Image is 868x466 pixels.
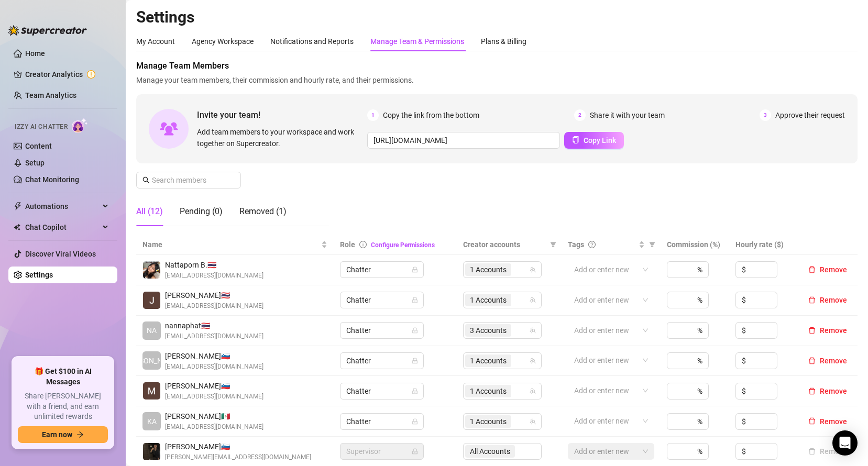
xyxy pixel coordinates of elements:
[25,175,79,184] a: Chat Monitoring
[820,417,847,426] span: Remove
[808,357,816,364] span: delete
[165,441,311,452] span: [PERSON_NAME] 🇸🇮
[346,414,417,429] span: Chatter
[371,241,435,249] a: Configure Permissions
[820,326,847,335] span: Remove
[804,324,851,337] button: Remove
[574,109,586,121] span: 2
[832,430,858,456] div: Open Intercom Messenger
[340,240,355,249] span: Role
[470,264,507,275] span: 1 Accounts
[25,159,45,167] a: Setup
[165,259,263,271] span: Nattaporn B. 🇹🇭
[147,416,157,427] span: KA
[180,205,223,218] div: Pending (0)
[8,25,87,36] img: logo-BBDzfeDw.svg
[136,7,858,27] h2: Settings
[76,431,84,438] span: arrow-right
[470,385,507,397] span: 1 Accounts
[165,331,263,341] span: [EMAIL_ADDRESS][DOMAIN_NAME]
[346,353,417,369] span: Chatter
[530,327,536,334] span: team
[346,292,417,308] span: Chatter
[346,323,417,338] span: Chatter
[165,392,263,402] span: [EMAIL_ADDRESS][DOMAIN_NAME]
[465,324,511,337] span: 3 Accounts
[530,388,536,394] span: team
[14,202,22,210] span: thunderbolt
[412,448,418,454] span: lock
[804,294,851,306] button: Remove
[142,176,150,184] span: search
[152,174,226,186] input: Search members
[147,325,157,336] span: NA
[590,109,665,121] span: Share it with your team
[465,294,511,306] span: 1 Accounts
[72,118,88,133] img: AI Chatter
[136,205,163,218] div: All (12)
[165,290,263,301] span: [PERSON_NAME] 🇹🇭
[143,292,160,309] img: James Darbyshire
[808,327,816,334] span: delete
[647,237,657,252] span: filter
[649,241,655,248] span: filter
[548,237,558,252] span: filter
[804,445,851,458] button: Remove
[25,91,76,99] a: Team Analytics
[412,297,418,303] span: lock
[804,415,851,428] button: Remove
[370,36,464,47] div: Manage Team & Permissions
[136,235,334,255] th: Name
[192,36,254,47] div: Agency Workspace
[530,358,536,364] span: team
[412,388,418,394] span: lock
[760,109,771,121] span: 3
[463,239,546,250] span: Creator accounts
[804,263,851,276] button: Remove
[808,417,816,425] span: delete
[143,382,160,400] img: Maša Kapl
[808,296,816,304] span: delete
[465,354,511,367] span: 1 Accounts
[820,296,847,304] span: Remove
[808,387,816,395] span: delete
[124,355,180,367] span: [PERSON_NAME]
[14,224,20,231] img: Chat Copilot
[412,358,418,364] span: lock
[136,36,175,47] div: My Account
[143,443,160,460] img: Aleksander Ovčar
[165,320,263,331] span: nannaphat 🇹🇭
[42,430,72,439] span: Earn now
[530,267,536,273] span: team
[383,109,479,121] span: Copy the link from the bottom
[804,354,851,367] button: Remove
[346,383,417,399] span: Chatter
[775,109,845,121] span: Approve their request
[142,239,319,250] span: Name
[25,250,96,258] a: Discover Viral Videos
[572,136,579,143] span: copy
[820,387,847,395] span: Remove
[550,241,556,248] span: filter
[165,452,311,462] span: [PERSON_NAME][EMAIL_ADDRESS][DOMAIN_NAME]
[197,108,367,121] span: Invite your team!
[165,301,263,311] span: [EMAIL_ADDRESS][DOMAIN_NAME]
[136,60,858,72] span: Manage Team Members
[18,426,108,443] button: Earn nowarrow-right
[143,261,160,279] img: Nattaporn Boonwit
[15,122,68,132] span: Izzy AI Chatter
[197,126,363,149] span: Add team members to your workspace and work together on Supercreator.
[729,235,798,255] th: Hourly rate ($)
[470,355,507,367] span: 1 Accounts
[136,74,858,86] span: Manage your team members, their commission and hourly rate, and their permissions.
[165,350,263,362] span: [PERSON_NAME] 🇸🇮
[25,66,109,83] a: Creator Analytics exclamation-circle
[470,416,507,427] span: 1 Accounts
[25,198,100,215] span: Automations
[346,443,417,459] span: Supervisor
[584,136,616,145] span: Copy Link
[530,297,536,303] span: team
[412,327,418,334] span: lock
[808,266,816,273] span: delete
[25,49,45,58] a: Home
